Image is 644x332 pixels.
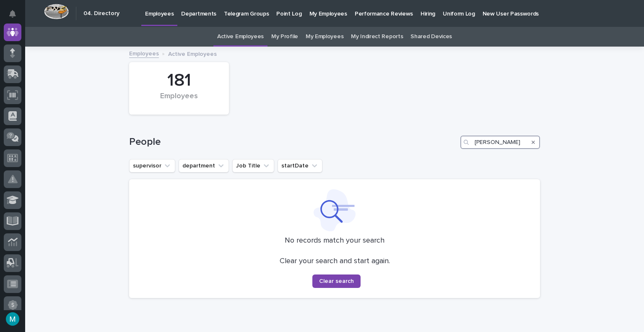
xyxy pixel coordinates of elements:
button: Clear search [312,274,361,288]
button: Job Title [232,159,274,173]
a: Employees [129,48,159,58]
h2: 04. Directory [83,10,119,17]
a: My Profile [271,27,298,47]
a: Shared Devices [410,27,452,47]
a: Active Employees [217,27,264,47]
div: Employees [143,92,215,110]
div: 181 [143,70,215,91]
button: Notifications [4,5,21,23]
p: Clear your search and start again. [280,257,390,266]
a: My Employees [306,27,343,47]
img: Workspace Logo [44,4,69,19]
p: No records match your search [139,236,530,246]
span: Clear search [319,278,354,284]
button: startDate [278,159,322,173]
button: users-avatar [4,310,21,328]
button: supervisor [129,159,175,173]
input: Search [460,136,540,149]
div: Notifications [10,10,21,24]
a: My Indirect Reports [351,27,403,47]
button: department [179,159,229,173]
p: Active Employees [168,49,217,58]
h1: People [129,136,457,148]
